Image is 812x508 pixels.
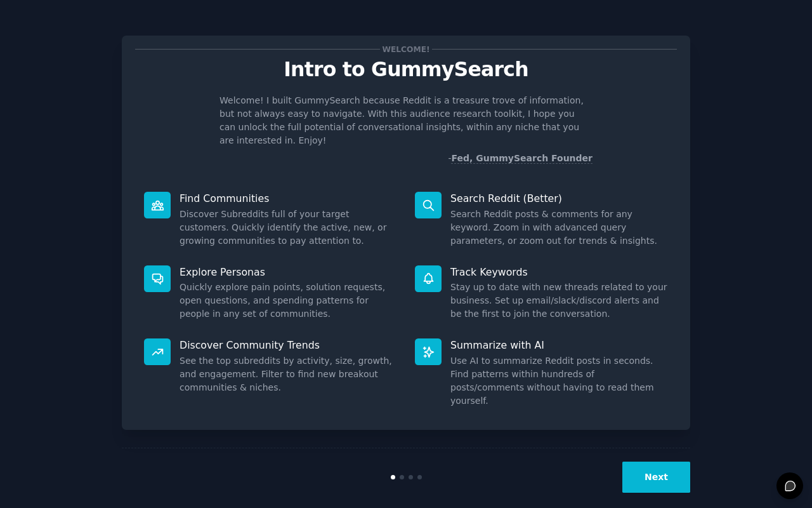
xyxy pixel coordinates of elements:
dd: Discover Subreddits full of your target customers. Quickly identify the active, new, or growing c... [180,208,397,248]
p: Summarize with AI [450,338,668,352]
dd: Stay up to date with new threads related to your business. Set up email/slack/discord alerts and ... [450,281,668,321]
button: Next [622,462,690,493]
p: Search Reddit (Better) [450,192,668,205]
dd: Use AI to summarize Reddit posts in seconds. Find patterns within hundreds of posts/comments with... [450,354,668,408]
p: Find Communities [180,192,397,205]
a: Fed, GummySearch Founder [451,153,593,164]
dd: Search Reddit posts & comments for any keyword. Zoom in with advanced query parameters, or zoom o... [450,208,668,248]
p: Discover Community Trends [180,338,397,352]
span: Welcome! [380,43,432,56]
dd: Quickly explore pain points, solution requests, open questions, and spending patterns for people ... [180,281,397,321]
p: Explore Personas [180,265,397,279]
dd: See the top subreddits by activity, size, growth, and engagement. Filter to find new breakout com... [180,354,397,394]
p: Welcome! I built GummySearch because Reddit is a treasure trove of information, but not always ea... [219,94,593,147]
p: Track Keywords [450,265,668,279]
p: Intro to GummySearch [135,58,677,81]
div: - [448,152,593,165]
